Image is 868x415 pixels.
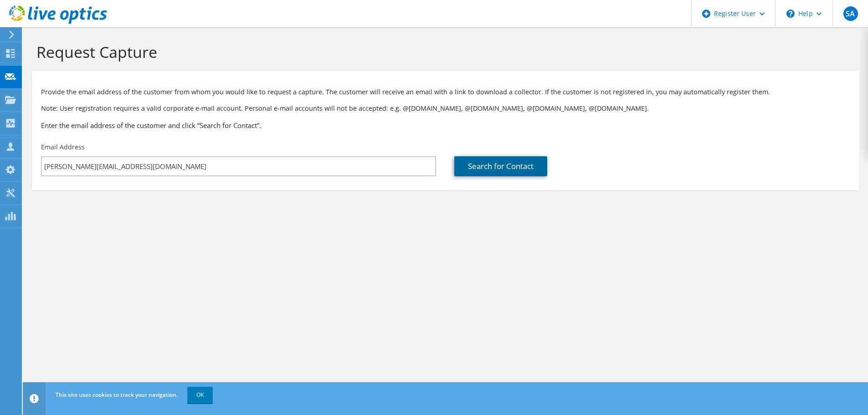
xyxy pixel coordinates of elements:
[56,391,178,399] span: This site uses cookies to track your navigation.
[41,103,850,113] p: Note: User registration requires a valid corporate e-mail account. Personal e-mail accounts will ...
[187,387,213,403] a: OK
[36,42,850,61] h1: Request Capture
[41,120,850,130] h3: Enter the email address of the customer and click “Search for Contact”.
[454,156,547,176] a: Search for Contact
[786,10,795,18] svg: \n
[843,6,858,21] span: SA
[41,143,85,152] label: Email Address
[41,87,850,97] p: Provide the email address of the customer from whom you would like to request a capture. The cust...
